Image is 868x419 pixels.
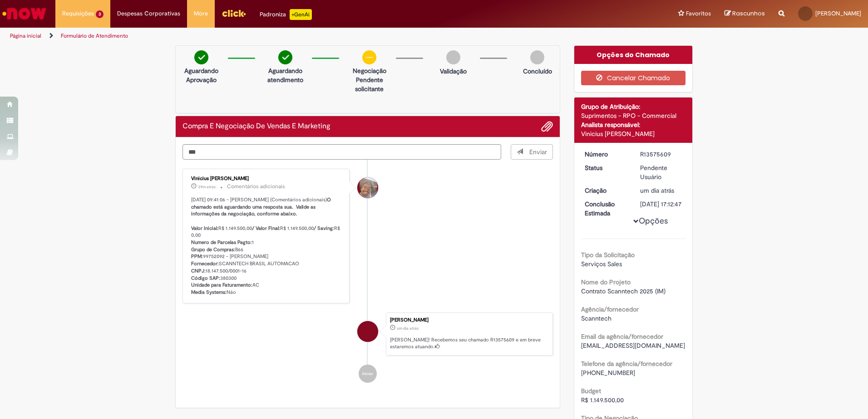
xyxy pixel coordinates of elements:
[578,163,634,172] dt: Status
[725,10,765,18] a: Rascunhos
[61,32,128,39] a: Formulário de Atendimento
[523,67,552,76] p: Concluído
[578,200,634,218] dt: Conclusão Estimada
[815,10,861,17] span: [PERSON_NAME]
[198,184,216,190] span: 39m atrás
[581,260,622,268] span: Serviços Sales
[640,186,682,195] div: 29/09/2025 10:12:41
[581,102,686,111] div: Grupo de Atribuição:
[263,66,307,84] p: Aguardando atendimento
[182,122,330,131] h2: Compra E Negociação De Vendas E Marketing Histórico de tíquete
[357,177,378,198] div: Vinicius Rafael De Souza
[640,186,674,195] span: um dia atrás
[581,111,686,120] div: Suprimentos - RPO - Commercial
[578,186,634,195] dt: Criação
[390,317,548,323] div: [PERSON_NAME]
[578,150,634,159] dt: Número
[581,396,624,404] span: R$ 1.149.500,00
[7,28,572,44] ul: Trilhas de página
[278,50,292,64] img: check-circle-green.png
[640,186,674,195] time: 29/09/2025 10:12:41
[96,10,104,18] span: 3
[191,268,206,274] b: CNPJ:
[198,184,216,190] time: 30/09/2025 09:41:07
[191,260,219,267] b: Fornecedor:
[530,50,544,64] img: img-circle-grey.png
[574,46,693,64] div: Opções do Chamado
[581,369,635,377] span: [PHONE_NUMBER]
[581,387,601,395] b: Budget
[397,326,419,331] time: 29/09/2025 10:12:41
[182,144,501,160] textarea: Digite sua mensagem aqui...
[581,305,639,313] b: Agência/fornecedor
[314,225,334,232] b: / Saving:
[581,287,666,295] span: Contrato Scanntech 2025 (IM)
[581,314,612,322] span: Scanntech
[347,75,391,93] p: Pendente solicitante
[191,246,235,253] b: Grupo de Compras:
[179,66,223,84] p: Aguardando Aprovação
[1,5,48,23] img: ServiceNow
[347,66,391,75] p: Negociação
[191,196,342,296] p: [DATE] 09:41:06 - [PERSON_NAME] (Comentários adicionais) R$ 1.149.500,00 R$ 1.149.500,00 R$ 0,00 ...
[227,183,285,190] small: Comentários adicionais
[440,67,467,76] p: Validação
[541,121,553,132] button: Adicionar anexos
[357,321,378,342] div: Tarik Said Munaier
[390,336,548,351] p: [PERSON_NAME]! Recebemos seu chamado R13575609 e em breve estaremos atuando.
[252,225,280,232] b: / Valor Final:
[581,251,635,259] b: Tipo da Solicitação
[581,332,663,341] b: Email da agência/fornecedor
[191,239,252,246] b: Numero de Parcelas Pagto:
[581,341,685,350] span: [EMAIL_ADDRESS][DOMAIN_NAME]
[581,129,686,138] div: Vinicius [PERSON_NAME]
[222,6,246,20] img: click_logo_yellow_360x200.png
[194,9,208,18] span: More
[191,196,332,232] b: O chamado está aguardando uma resposta sua. Valide as informações da negociação, conforme abaixo....
[640,150,682,159] div: R13575609
[362,50,376,64] img: circle-minus.png
[191,275,220,282] b: Código SAP:
[182,312,553,356] li: Tarik Said Munaier
[260,9,312,20] div: Padroniza
[10,32,41,39] a: Página inicial
[446,50,460,64] img: img-circle-grey.png
[117,9,180,18] span: Despesas Corporativas
[62,9,94,18] span: Requisições
[732,9,765,18] span: Rascunhos
[397,326,419,331] span: um dia atrás
[191,282,252,288] b: Unidade para Faturamento:
[581,120,686,129] div: Analista responsável:
[581,71,686,85] button: Cancelar Chamado
[182,160,553,392] ul: Histórico de tíquete
[191,289,227,296] b: Media Systems:
[581,278,631,286] b: Nome do Projeto
[640,163,682,181] div: Pendente Usuário
[194,50,208,64] img: check-circle-green.png
[640,200,682,209] div: [DATE] 17:12:47
[191,176,342,181] div: Vinicius [PERSON_NAME]
[581,360,672,368] b: Telefone da agência/fornecedor
[290,9,312,20] p: +GenAi
[686,9,711,18] span: Favoritos
[191,253,203,260] b: PPM:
